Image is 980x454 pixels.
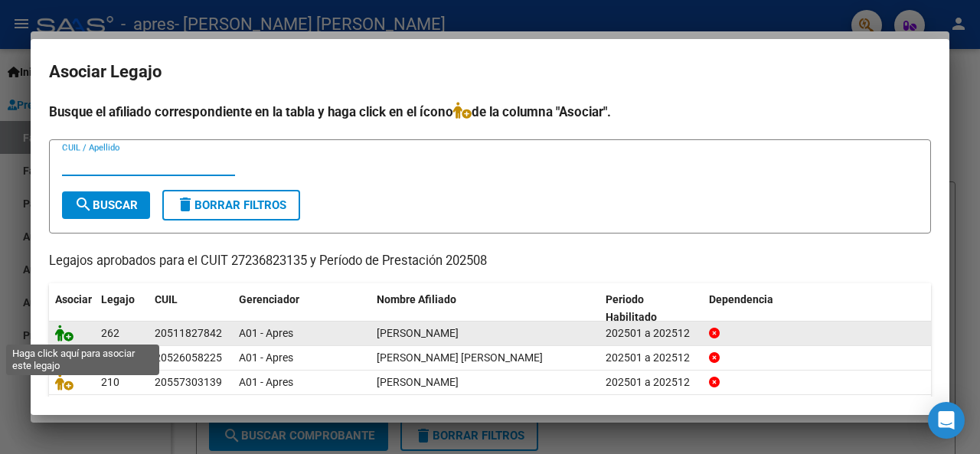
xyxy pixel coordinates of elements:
[101,351,119,364] span: 247
[101,327,119,339] span: 262
[155,293,178,305] span: CUIL
[149,283,233,334] datatable-header-cell: CUIL
[101,376,119,388] span: 210
[95,283,149,334] datatable-header-cell: Legajo
[74,198,138,212] span: Buscar
[703,283,932,334] datatable-header-cell: Dependencia
[599,283,703,334] datatable-header-cell: Periodo Habilitado
[606,374,697,391] div: 202501 a 202512
[176,198,286,212] span: Borrar Filtros
[233,283,371,334] datatable-header-cell: Gerenciador
[928,402,965,439] div: Open Intercom Messenger
[377,376,459,388] span: SILVA BRUNO LORENZO
[239,293,299,305] span: Gerenciador
[74,195,93,214] mat-icon: search
[49,252,931,271] p: Legajos aprobados para el CUIT 27236823135 y Período de Prestación 202508
[162,190,300,220] button: Borrar Filtros
[62,191,150,219] button: Buscar
[606,325,697,342] div: 202501 a 202512
[377,293,456,305] span: Nombre Afiliado
[239,351,293,364] span: A01 - Apres
[377,327,459,339] span: ANDRADE IGNACIO NEHUEN
[239,327,293,339] span: A01 - Apres
[49,57,931,87] h2: Asociar Legajo
[176,195,194,214] mat-icon: delete
[49,102,931,122] h4: Busque el afiliado correspondiente en la tabla y haga click en el ícono de la columna "Asociar".
[606,349,697,367] div: 202501 a 202512
[101,293,135,305] span: Legajo
[239,376,293,388] span: A01 - Apres
[155,374,222,391] div: 20557303139
[377,351,543,364] span: GODOY HEFFNER MASSIMO ALEJANDRO
[49,283,95,334] datatable-header-cell: Asociar
[606,293,657,323] span: Periodo Habilitado
[155,349,222,367] div: 20526058225
[55,293,92,305] span: Asociar
[371,283,599,334] datatable-header-cell: Nombre Afiliado
[155,325,222,342] div: 20511827842
[709,293,773,305] span: Dependencia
